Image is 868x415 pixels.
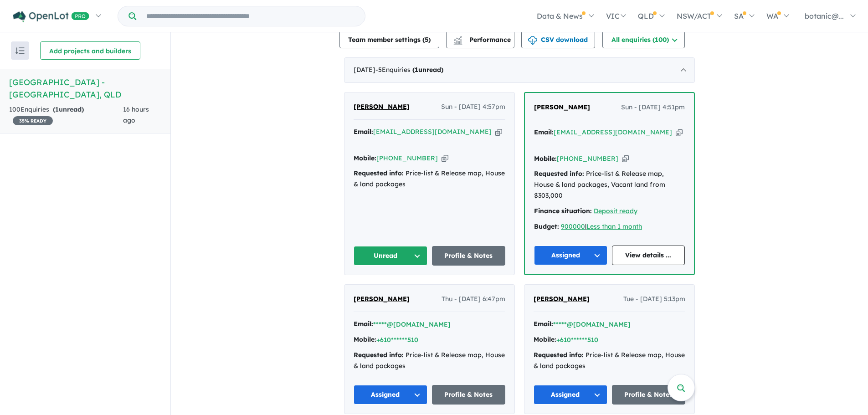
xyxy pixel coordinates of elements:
[375,66,443,74] span: - 5 Enquir ies
[40,41,140,60] button: Add projects and builders
[534,221,685,232] div: |
[123,105,149,124] span: 16 hours ago
[805,11,844,20] span: botanic@...
[354,246,427,266] button: Unread
[354,351,404,359] strong: Requested info:
[354,102,410,113] a: [PERSON_NAME]
[534,154,557,163] strong: Mobile:
[9,76,161,101] h5: [GEOGRAPHIC_DATA] - [GEOGRAPHIC_DATA] , QLD
[534,351,584,359] strong: Requested info:
[354,102,410,111] span: [PERSON_NAME]
[442,154,448,163] button: Copy
[594,207,637,215] a: Deposit ready
[534,335,556,343] strong: Mobile:
[534,169,685,201] div: Price-list & Release map, House & land packages, Vacant land from $303,000
[354,320,373,328] strong: Email:
[446,30,514,48] button: Performance
[495,127,502,137] button: Copy
[534,222,559,231] strong: Budget:
[561,222,585,231] a: 900000
[442,294,505,305] span: Thu - [DATE] 6:47pm
[13,116,53,125] span: 35 % READY
[622,154,629,164] button: Copy
[441,102,505,113] span: Sun - [DATE] 4:57pm
[534,102,590,113] a: [PERSON_NAME]
[528,36,537,45] img: download icon
[138,6,363,26] input: Try estate name, suburb, builder or developer
[354,128,373,136] strong: Email:
[354,294,410,305] a: [PERSON_NAME]
[454,36,462,41] img: line-chart.svg
[534,246,607,265] button: Assigned
[339,30,439,48] button: Team member settings (5)
[354,169,404,177] strong: Requested info:
[534,350,685,372] div: Price-list & Release map, House & land packages
[586,222,642,231] a: Less than 1 month
[554,128,672,136] a: [EMAIL_ADDRESS][DOMAIN_NAME]
[534,128,554,136] strong: Email:
[534,295,590,303] span: [PERSON_NAME]
[53,105,84,113] strong: ( unread)
[354,168,505,190] div: Price-list & Release map, House & land packages
[354,154,376,162] strong: Mobile:
[602,30,685,48] button: All enquiries (100)
[534,103,590,111] span: [PERSON_NAME]
[55,105,59,113] span: 1
[455,36,511,44] span: Performance
[534,385,607,405] button: Assigned
[15,47,25,54] img: sort.svg
[557,154,618,163] a: [PHONE_NUMBER]
[612,246,685,265] a: View details ...
[354,295,410,303] span: [PERSON_NAME]
[676,128,683,137] button: Copy
[13,11,89,22] img: Openlot PRO Logo White
[354,385,427,405] button: Assigned
[534,207,592,215] strong: Finance situation:
[354,350,505,372] div: Price-list & Release map, House & land packages
[534,320,553,328] strong: Email:
[9,104,123,126] div: 100 Enquir ies
[623,294,685,305] span: Tue - [DATE] 5:13pm
[432,246,506,266] a: Profile & Notes
[344,57,695,83] div: [DATE]
[521,30,595,48] button: CSV download
[415,66,418,74] span: 1
[354,335,376,343] strong: Mobile:
[612,385,686,405] a: Profile & Notes
[453,39,462,45] img: bar-chart.svg
[432,385,506,405] a: Profile & Notes
[412,66,443,74] strong: ( unread)
[425,36,428,44] span: 5
[534,294,590,305] a: [PERSON_NAME]
[621,102,685,113] span: Sun - [DATE] 4:51pm
[376,154,438,162] a: [PHONE_NUMBER]
[534,169,584,178] strong: Requested info:
[373,128,492,136] a: [EMAIL_ADDRESS][DOMAIN_NAME]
